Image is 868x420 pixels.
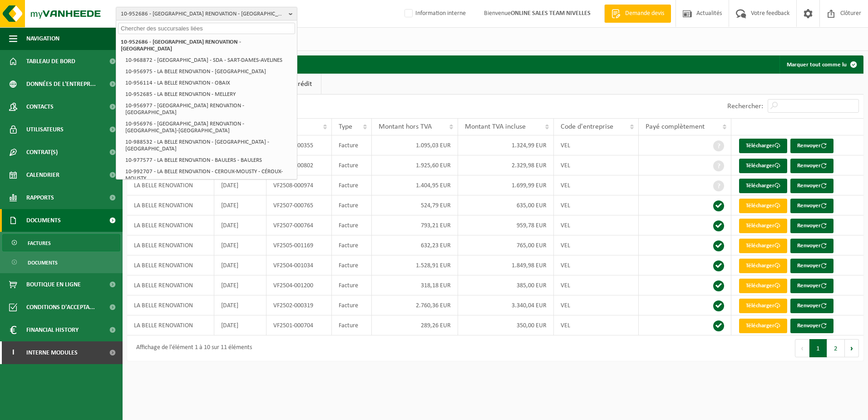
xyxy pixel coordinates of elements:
td: 632,23 EUR [372,235,458,255]
td: LA BELLE RENOVATION [127,195,214,215]
td: 793,21 EUR [372,215,458,235]
strong: ONLINE SALES TEAM NIVELLES [511,10,591,17]
td: VEL [554,155,639,175]
li: 10-956975 - LA BELLE RENOVATION - [GEOGRAPHIC_DATA] [123,66,295,77]
button: Renvoyer [790,219,833,233]
span: Données de l'entrepr... [26,73,96,95]
td: LA BELLE RENOVATION [127,175,214,195]
button: Next [845,339,859,357]
td: [DATE] [214,315,266,335]
a: Demande devis [604,5,671,23]
td: 2.760,36 EUR [372,295,458,315]
td: 1.095,03 EUR [372,135,458,155]
button: Renvoyer [790,279,833,293]
span: Tableau de bord [26,50,75,73]
td: [DATE] [214,235,266,255]
a: Télécharger [739,259,787,273]
a: Télécharger [739,179,787,193]
button: Renvoyer [790,239,833,253]
li: 10-956976 - [GEOGRAPHIC_DATA] RENOVATION - [GEOGRAPHIC_DATA]-[GEOGRAPHIC_DATA] [123,118,295,136]
td: LA BELLE RENOVATION [127,275,214,295]
td: 765,00 EUR [458,235,553,255]
button: 10-952686 - [GEOGRAPHIC_DATA] RENOVATION - [GEOGRAPHIC_DATA] [116,7,297,20]
div: Affichage de l'élément 1 à 10 sur 11 éléments [132,340,252,356]
td: Facture [332,255,372,275]
td: 318,18 EUR [372,275,458,295]
button: Renvoyer [790,139,833,153]
a: Documents [2,254,120,271]
td: 3.340,04 EUR [458,295,553,315]
span: Conditions d'accepta... [26,296,95,319]
span: Calendrier [26,164,59,186]
td: 959,78 EUR [458,215,553,235]
button: Previous [795,339,809,357]
td: [DATE] [214,295,266,315]
td: VEL [554,295,639,315]
td: Facture [332,175,372,195]
td: VF2509-000355 [266,135,332,155]
td: VF2502-000319 [266,295,332,315]
td: Facture [332,315,372,335]
span: Boutique en ligne [26,273,81,296]
td: [DATE] [214,255,266,275]
span: Rapports [26,186,54,209]
a: Télécharger [739,219,787,233]
label: Information interne [403,7,466,20]
span: Documents [28,254,58,271]
td: [DATE] [214,195,266,215]
a: Télécharger [739,159,787,173]
td: LA BELLE RENOVATION [127,255,214,275]
span: Montant hors TVA [379,123,432,130]
button: Marquer tout comme lu [779,55,863,74]
button: Renvoyer [790,159,833,173]
button: Renvoyer [790,299,833,313]
span: Payé complètement [646,123,705,130]
span: Interne modules [26,341,78,364]
span: Montant TVA incluse [465,123,526,130]
span: Code d'entreprise [561,123,613,130]
td: LA BELLE RENOVATION [127,215,214,235]
td: VF2508-000802 [266,155,332,175]
a: Télécharger [739,139,787,153]
td: Facture [332,275,372,295]
td: VF2508-000974 [266,175,332,195]
td: [DATE] [214,175,266,195]
li: 10-977577 - LA BELLE RENOVATION - BAULERS - BAULERS [123,155,295,166]
a: Télécharger [739,279,787,293]
td: VEL [554,175,639,195]
li: 10-956114 - LA BELLE RENOVATION - OBAIX [123,77,295,89]
button: 2 [827,339,845,357]
span: Factures [28,235,51,252]
span: Demande devis [623,9,666,18]
input: Chercher des succursales liées [118,23,295,34]
td: LA BELLE RENOVATION [127,295,214,315]
td: [DATE] [214,215,266,235]
span: I [9,341,17,364]
td: VF2507-000764 [266,215,332,235]
td: Facture [332,195,372,215]
a: Télécharger [739,199,787,213]
span: Contrat(s) [26,141,58,164]
span: Utilisateurs [26,118,64,141]
span: Documents [26,209,61,232]
td: 2.329,98 EUR [458,155,553,175]
td: 524,79 EUR [372,195,458,215]
button: Renvoyer [790,179,833,193]
td: VF2507-000765 [266,195,332,215]
td: Facture [332,235,372,255]
a: Télécharger [739,319,787,333]
td: [DATE] [214,275,266,295]
span: Type [339,123,352,130]
li: 10-952685 - LA BELLE RENOVATION - MELLERY [123,89,295,100]
td: VEL [554,255,639,275]
td: Facture [332,295,372,315]
td: 635,00 EUR [458,195,553,215]
td: 1.528,91 EUR [372,255,458,275]
span: Navigation [26,27,59,50]
span: Financial History [26,319,79,341]
td: LA BELLE RENOVATION [127,235,214,255]
label: Rechercher: [727,103,763,110]
button: Renvoyer [790,259,833,273]
td: VEL [554,195,639,215]
td: VF2504-001200 [266,275,332,295]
